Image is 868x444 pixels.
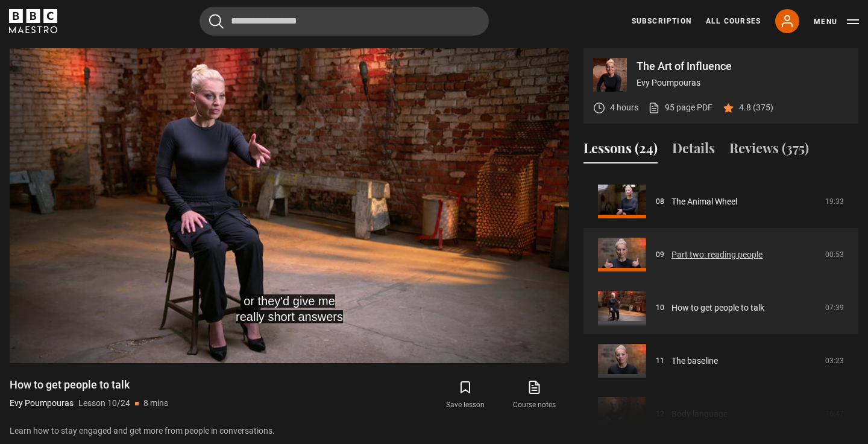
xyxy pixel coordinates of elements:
a: Subscription [632,16,691,27]
p: Evy Poumpouras [637,77,849,89]
a: All Courses [706,16,761,27]
a: How to get people to talk [671,302,764,314]
p: 4 hours [610,101,638,114]
button: Save lesson [431,378,500,413]
a: The Animal Wheel [671,195,737,208]
button: Toggle navigation [814,16,859,28]
button: Submit the search query [209,14,224,29]
svg: BBC Maestro [9,9,57,33]
p: Learn how to stay engaged and get more from people in conversations. [10,425,569,437]
a: Part two: reading people [671,249,763,261]
video-js: Video Player [10,48,569,363]
a: Course notes [500,378,569,413]
p: 8 mins [143,397,168,410]
p: 4.8 (375) [739,101,773,114]
a: 95 page PDF [648,101,712,114]
input: Search [200,7,489,36]
p: Evy Poumpouras [10,397,74,410]
a: The baseline [671,355,718,367]
h1: How to get people to talk [10,378,168,392]
p: The Art of Influence [637,61,849,72]
p: Lesson 10/24 [78,397,130,410]
button: Details [672,138,715,163]
button: Lessons (24) [583,138,658,163]
button: Reviews (375) [729,138,809,163]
